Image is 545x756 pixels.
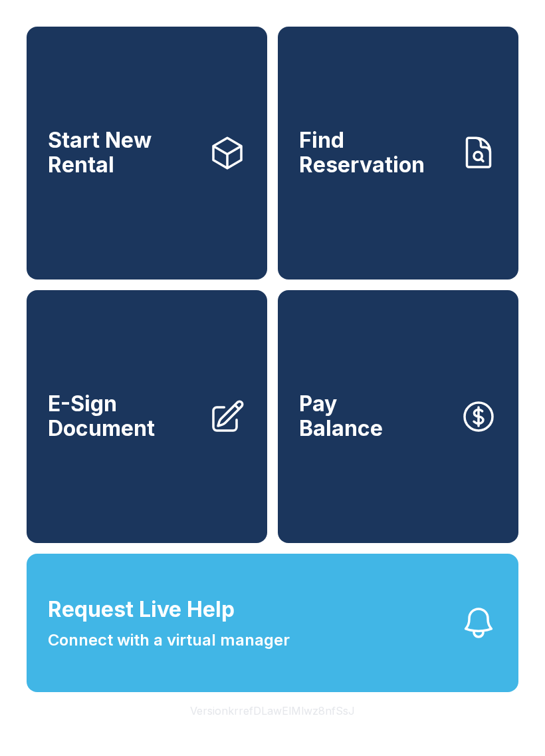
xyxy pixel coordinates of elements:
span: Connect with a virtual manager [48,628,290,652]
a: E-Sign Document [27,290,267,543]
button: PayBalance [278,290,518,543]
a: Find Reservation [278,27,518,280]
span: Pay Balance [299,392,383,441]
span: Start New Rental [48,128,198,177]
a: Start New Rental [27,27,267,280]
button: Request Live HelpConnect with a virtual manager [27,554,518,692]
button: VersionkrrefDLawElMlwz8nfSsJ [179,692,366,729]
span: E-Sign Document [48,392,198,441]
span: Find Reservation [299,128,449,177]
span: Request Live Help [48,594,235,626]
